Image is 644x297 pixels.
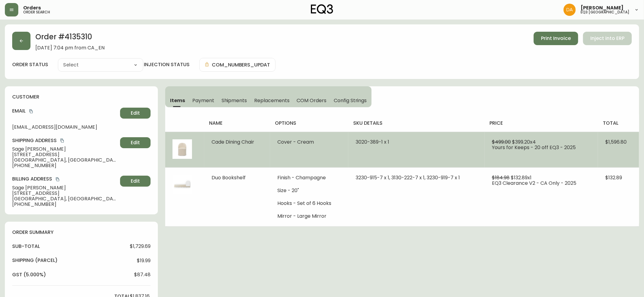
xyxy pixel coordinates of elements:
span: Orders [23,5,41,10]
span: $19.99 [137,258,151,263]
li: Size - 20" [277,188,341,193]
span: 3020-389-1 x 1 [356,138,389,145]
li: Finish - Champagne [277,175,341,181]
span: Yours for Keeps - 20 off EQ3 - 2025 [492,144,576,151]
span: Edit [131,178,140,184]
span: $184.98 [492,174,510,181]
h4: Billing Address [12,176,118,182]
span: [PERSON_NAME] [581,5,624,10]
img: dd1a7e8db21a0ac8adbf82b84ca05374 [564,4,576,16]
h4: sku details [353,120,480,127]
span: Sage [PERSON_NAME] [12,146,118,152]
h4: gst (5.000%) [12,271,46,278]
span: [PHONE_NUMBER] [12,163,118,168]
span: Items [170,97,185,104]
h2: Order # 4135310 [35,32,105,45]
h4: injection status [144,61,190,68]
h4: customer [12,94,151,100]
span: [GEOGRAPHIC_DATA], [GEOGRAPHIC_DATA] , AB , T2N 1W6 , CA [12,196,118,202]
h4: total [603,120,634,127]
button: Edit [120,137,151,148]
button: copy [28,108,34,114]
h4: name [209,120,265,127]
span: [STREET_ADDRESS] [12,152,118,157]
li: Mirror - Large Mirror [277,213,341,219]
span: $499.00 [492,138,511,145]
img: 58ae1418-4cee-4397-8b15-53810e0fc1a1.jpg [173,175,192,195]
span: Edit [131,110,140,116]
span: 3230-915-7 x 1, 3130-222-7 x 1, 3230-919-7 x 1 [356,174,460,181]
span: Duo Bookshelf [212,174,246,181]
span: $132.89 x 1 [511,174,532,181]
img: 3f64795a-e48d-4ef8-aacb-96e6cc7fa70eOptional[EQ3-Fabric-Dining-Chair-Cade.jpg].jpg [173,139,192,159]
label: order status [12,61,48,68]
span: [STREET_ADDRESS] [12,191,118,196]
span: Edit [131,139,140,146]
span: Sage [PERSON_NAME] [12,185,118,191]
span: [PHONE_NUMBER] [12,202,118,207]
h4: Shipping ( Parcel ) [12,257,58,264]
img: logo [311,4,333,14]
h4: Email [12,108,118,114]
button: copy [59,138,65,144]
span: $399.20 x 4 [512,138,536,145]
span: $1,729.69 [130,244,151,249]
span: $87.48 [134,272,151,277]
h4: Shipping Address [12,137,118,144]
span: Shipments [222,97,247,104]
span: Payment [192,97,214,104]
h4: sub-total [12,243,40,250]
span: Cade Dining Chair [212,138,254,145]
span: Config Strings [334,97,367,104]
h5: order search [23,10,50,14]
span: COM Orders [297,97,327,104]
span: $132.89 [605,174,622,181]
button: Edit [120,176,151,187]
span: Print Invoice [541,35,571,42]
span: [DATE] 7:04 pm from CA_EN [35,45,105,51]
span: EQ3 Clearance V2 - CA Only - 2025 [492,180,576,187]
span: $1,596.80 [605,138,627,145]
li: Cover - Cream [277,139,341,145]
span: [EMAIL_ADDRESS][DOMAIN_NAME] [12,124,118,130]
h4: price [489,120,593,127]
h4: order summary [12,229,151,236]
h4: options [275,120,344,127]
span: [GEOGRAPHIC_DATA], [GEOGRAPHIC_DATA] , AB , T2N 1W6 , CA [12,157,118,163]
button: copy [55,176,61,182]
li: Hooks - Set of 6 Hooks [277,201,341,206]
span: Replacements [254,97,289,104]
button: Print Invoice [534,32,578,45]
h5: eq3 [GEOGRAPHIC_DATA] [581,10,629,14]
button: Edit [120,108,151,119]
